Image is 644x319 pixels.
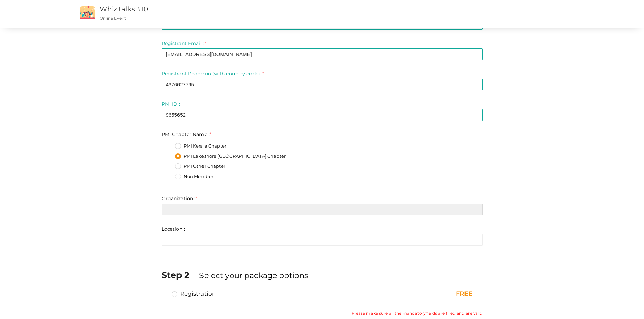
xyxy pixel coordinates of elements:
[162,131,212,138] label: PMI Chapter Name :
[162,40,206,47] label: Registrant Email :
[381,290,473,298] div: FREE
[100,5,148,13] a: Whiz talks #10
[162,195,197,202] label: Organization :
[100,15,422,21] p: Online Event
[80,6,95,19] img: event2.png
[175,173,213,180] label: Non Member
[162,79,483,90] input: Enter registrant phone no here.
[175,153,286,160] label: PMI Lakeshore [GEOGRAPHIC_DATA] Chapter
[162,70,264,77] label: Registrant Phone no (with country code) :
[199,270,308,281] label: Select your package options
[162,225,185,232] label: Location :
[162,269,198,281] label: Step 2
[175,163,225,170] label: PMI Other Chapter
[162,101,180,107] label: PMI ID :
[162,48,483,60] input: Enter registrant email here.
[172,290,216,298] label: Registration
[352,310,482,316] small: Please make sure all the mandatory fields are filled and are valid
[175,143,227,150] label: PMI Kerala Chapter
